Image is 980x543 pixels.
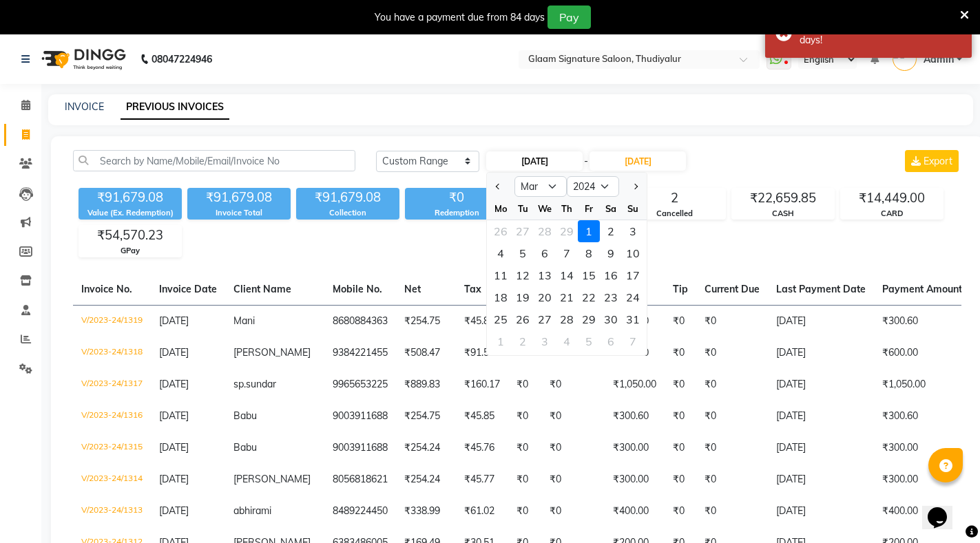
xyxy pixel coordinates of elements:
[73,464,151,496] td: V/2023-24/1314
[605,432,665,464] td: ₹300.00
[534,220,556,242] div: Wednesday, February 28, 2024
[556,286,578,308] div: 21
[159,441,189,454] span: [DATE]
[768,464,874,496] td: [DATE]
[464,283,481,295] span: Tax
[375,10,545,25] div: You have a payment due from 84 days
[600,242,622,264] div: Saturday, March 9, 2024
[35,40,129,78] img: logo
[324,464,396,496] td: 8056818621
[508,401,541,432] td: ₹0
[490,330,512,352] div: Monday, April 1, 2024
[187,188,291,207] div: ₹91,679.08
[404,283,421,295] span: Net
[534,330,556,352] div: 3
[486,151,583,171] input: Start Date
[324,432,396,464] td: 9003911688
[456,337,508,369] td: ₹91.53
[65,100,104,113] a: INVOICE
[490,286,512,308] div: Monday, March 18, 2024
[556,308,578,330] div: Thursday, March 28, 2024
[556,242,578,264] div: 7
[665,401,696,432] td: ₹0
[512,264,534,286] div: 12
[396,432,456,464] td: ₹254.24
[696,369,768,401] td: ₹0
[296,207,399,219] div: Collection
[600,198,622,220] div: Sa
[296,188,399,207] div: ₹91,679.08
[622,286,644,308] div: 24
[73,496,151,527] td: V/2023-24/1313
[233,504,271,517] span: abhirami
[556,286,578,308] div: Thursday, March 21, 2024
[578,330,600,352] div: Friday, April 5, 2024
[732,189,834,208] div: ₹22,659.85
[905,150,959,172] button: Export
[541,401,605,432] td: ₹0
[768,337,874,369] td: [DATE]
[396,464,456,496] td: ₹254.24
[512,264,534,286] div: Tuesday, March 12, 2024
[233,473,311,485] span: [PERSON_NAME]
[534,330,556,352] div: Wednesday, April 3, 2024
[490,220,512,242] div: 26
[512,286,534,308] div: Tuesday, March 19, 2024
[665,496,696,527] td: ₹0
[622,220,644,242] div: Sunday, March 3, 2024
[622,264,644,286] div: Sunday, March 17, 2024
[396,337,456,369] td: ₹508.47
[159,409,189,422] span: [DATE]
[556,330,578,352] div: Thursday, April 4, 2024
[622,264,644,286] div: 17
[159,315,189,327] span: [DATE]
[396,369,456,401] td: ₹889.83
[600,264,622,286] div: 16
[874,496,980,527] td: ₹400.00
[508,432,541,464] td: ₹0
[874,401,980,432] td: ₹300.60
[556,264,578,286] div: 14
[514,176,567,197] select: Select month
[73,401,151,432] td: V/2023-24/1316
[665,337,696,369] td: ₹0
[512,242,534,264] div: Tuesday, March 5, 2024
[512,220,534,242] div: Tuesday, February 27, 2024
[534,286,556,308] div: 20
[79,207,182,219] div: Value (Ex. Redemption)
[456,432,508,464] td: ₹45.76
[874,369,980,401] td: ₹1,050.00
[512,220,534,242] div: 27
[567,176,619,197] select: Select year
[233,441,257,454] span: Babu
[456,401,508,432] td: ₹45.85
[534,264,556,286] div: Wednesday, March 13, 2024
[73,305,151,337] td: V/2023-24/1319
[605,496,665,527] td: ₹400.00
[600,220,622,242] div: Saturday, March 2, 2024
[556,198,578,220] div: Th
[548,6,591,29] button: Pay
[490,242,512,264] div: Monday, March 4, 2024
[578,286,600,308] div: Friday, March 22, 2024
[605,464,665,496] td: ₹300.00
[405,207,508,219] div: Redemption
[600,330,622,352] div: 6
[874,464,980,496] td: ₹300.00
[623,189,725,208] div: 2
[696,464,768,496] td: ₹0
[73,150,355,171] input: Search by Name/Mobile/Email/Invoice No
[79,226,181,245] div: ₹54,570.23
[622,198,644,220] div: Su
[673,283,688,295] span: Tip
[556,220,578,242] div: Thursday, February 29, 2024
[696,337,768,369] td: ₹0
[556,264,578,286] div: Thursday, March 14, 2024
[490,308,512,330] div: Monday, March 25, 2024
[600,264,622,286] div: Saturday, March 16, 2024
[534,198,556,220] div: We
[578,264,600,286] div: 15
[324,401,396,432] td: 9003911688
[233,346,311,359] span: [PERSON_NAME]
[405,188,508,207] div: ₹0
